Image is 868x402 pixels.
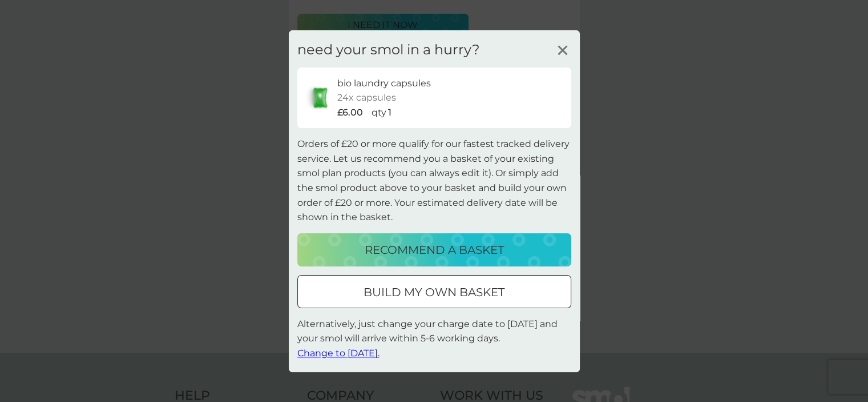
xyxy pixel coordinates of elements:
span: Change to [DATE]. [297,348,380,359]
p: Alternatively, just change your charge date to [DATE] and your smol will arrive within 5-6 workin... [297,317,571,361]
h3: need your smol in a hurry? [297,41,480,58]
p: Orders of £20 or more qualify for our fastest tracked delivery service. Let us recommend you a ba... [297,137,571,225]
p: recommend a basket [365,241,504,259]
p: qty [372,105,386,120]
p: £6.00 [337,105,363,120]
button: Change to [DATE]. [297,346,380,361]
p: build my own basket [364,283,504,301]
button: build my own basket [297,275,571,308]
p: 24x capsules [337,90,396,105]
p: 1 [388,105,391,120]
button: recommend a basket [297,233,571,266]
p: bio laundry capsules [337,75,431,90]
